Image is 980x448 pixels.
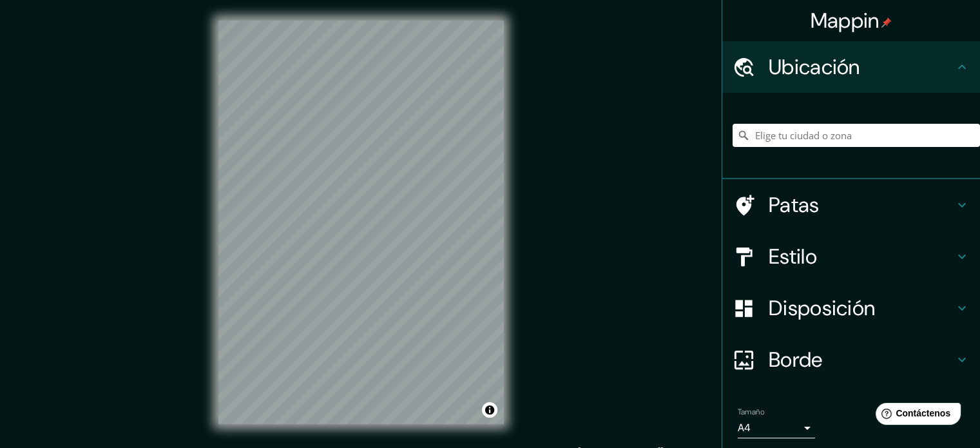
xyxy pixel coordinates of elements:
div: Borde [722,334,980,385]
canvas: Mapa [218,21,504,424]
font: A4 [738,421,751,434]
font: Borde [769,346,823,373]
font: Estilo [769,243,817,270]
font: Disposición [769,295,875,322]
div: Patas [722,179,980,231]
div: Ubicación [722,41,980,93]
font: Ubicación [769,54,860,81]
iframe: Lanzador de widgets de ayuda [865,398,966,434]
div: A4 [738,418,815,438]
button: Activar o desactivar atribución [482,402,497,418]
font: Tamaño [738,407,764,417]
font: Patas [769,191,820,219]
input: Elige tu ciudad o zona [733,124,980,147]
img: pin-icon.png [881,17,892,28]
div: Estilo [722,231,980,282]
font: Mappin [811,7,879,34]
div: Disposición [722,282,980,334]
